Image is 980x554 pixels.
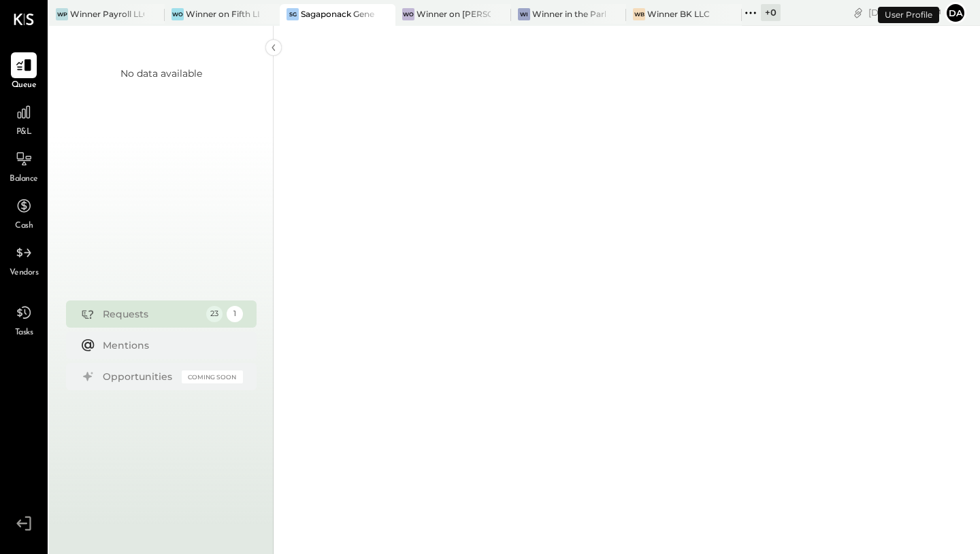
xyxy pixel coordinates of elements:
div: 1 [227,306,243,322]
a: P&L [1,99,47,139]
div: 23 [206,306,223,322]
div: Requests [103,307,199,321]
span: Queue [12,80,37,92]
a: Queue [1,52,47,92]
div: WP [56,8,68,20]
div: Winner BK LLC [647,8,710,20]
div: Winner in the Park [532,8,606,20]
span: Balance [10,173,38,186]
a: Vendors [1,240,47,279]
div: Winner on [PERSON_NAME] [416,8,491,20]
a: Tasks [1,300,47,339]
div: No data available [120,67,202,80]
button: da [945,2,966,24]
span: Cash [15,220,33,232]
div: Opportunities [103,370,175,383]
div: Mentions [103,339,236,352]
div: Winner on Fifth LLC [186,8,260,20]
div: [DATE] [868,6,941,19]
div: Wo [171,8,184,20]
div: copy link [851,5,865,20]
span: Vendors [10,267,39,279]
div: Wo [402,8,414,20]
a: Cash [1,193,47,232]
div: Winner Payroll LLC [70,8,144,20]
div: SG [287,8,299,20]
div: Sagaponack General Store [301,8,375,20]
div: Coming Soon [182,370,243,383]
a: Balance [1,146,47,186]
div: + 0 [761,4,781,21]
span: Tasks [15,327,33,339]
div: User Profile [878,7,939,23]
div: Wi [518,8,530,20]
span: P&L [16,126,32,139]
div: WB [633,8,645,20]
